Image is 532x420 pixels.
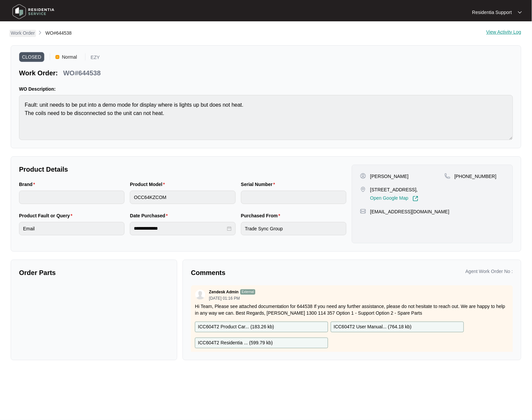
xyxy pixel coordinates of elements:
[9,30,36,37] a: Work Order
[370,173,409,180] p: [PERSON_NAME]
[360,208,366,214] img: map-pin
[240,289,255,295] p: External
[334,323,412,331] p: ICC604T2 User Manual... ( 764.18 kb )
[37,30,43,35] img: chevron-right
[445,173,451,179] img: map-pin
[370,186,418,193] p: [STREET_ADDRESS],
[59,52,80,62] span: Normal
[370,196,418,202] a: Open Google Map
[360,173,366,179] img: user-pin
[19,52,44,62] span: CLOSED
[19,95,513,140] textarea: Fault: unit needs to be put into a demo mode for display where is lights up but does not heat. Th...
[19,68,58,78] p: Work Order:
[55,55,59,59] img: Vercel Logo
[19,212,75,219] label: Product Fault or Query
[209,296,255,300] p: [DATE] 01:16 PM
[466,268,513,275] p: Agent Work Order No :
[486,29,521,37] div: View Activity Log
[241,181,278,188] label: Serial Number
[413,196,419,202] img: Link-External
[455,173,497,180] p: [PHONE_NUMBER]
[19,191,124,204] input: Brand
[11,30,35,36] p: Work Order
[130,181,168,188] label: Product Model
[191,268,347,277] p: Comments
[241,212,283,219] label: Purchased From
[134,225,225,232] input: Date Purchased
[518,11,522,14] img: dropdown arrow
[19,181,38,188] label: Brand
[370,208,449,215] p: [EMAIL_ADDRESS][DOMAIN_NAME]
[130,212,170,219] label: Date Purchased
[198,339,273,347] p: ICC604T2 Residentia ... ( 599.79 kb )
[19,165,346,174] p: Product Details
[241,222,346,235] input: Purchased From
[19,222,124,235] input: Product Fault or Query
[63,68,100,78] p: WO#644538
[91,55,100,62] p: EZY
[130,191,235,204] input: Product Model
[195,290,205,300] img: user.svg
[360,186,366,192] img: map-pin
[198,323,274,331] p: ICC604T2 Product Car... ( 183.26 kb )
[10,2,57,22] img: residentia service logo
[195,303,509,316] p: Hi Team, Please see attached documentation for 644538 If you need any further assistance, please ...
[19,268,169,277] p: Order Parts
[19,86,513,92] p: WO Description:
[472,9,512,16] p: Residentia Support
[209,289,239,295] p: Zendesk Admin
[45,30,72,36] span: WO#644538
[241,191,346,204] input: Serial Number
